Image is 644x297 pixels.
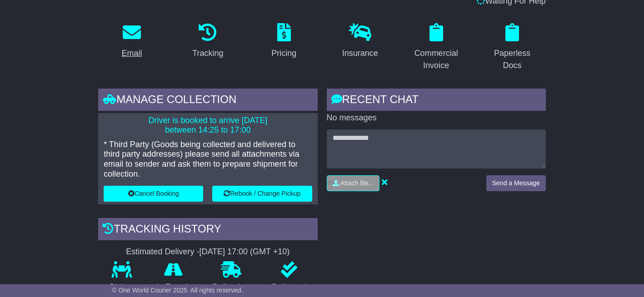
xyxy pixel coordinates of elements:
a: Commercial Invoice [403,20,469,75]
a: Pricing [265,20,302,63]
div: Tracking [192,47,223,59]
div: Paperless Docs [484,47,539,72]
div: RECENT CHAT [327,89,546,113]
a: Paperless Docs [479,20,545,75]
span: © One World Courier 2025. All rights reserved. [112,287,243,294]
div: Email [121,47,142,59]
div: Manage collection [98,89,317,113]
a: Insurance [336,20,384,63]
button: Cancel Booking [104,186,203,202]
div: [DATE] 17:00 (GMT +10) [199,247,290,257]
button: Rebook / Change Pickup [212,186,312,202]
p: * Third Party (Goods being collected and delivered to third party addresses) please send all atta... [104,140,312,179]
a: Email [115,20,148,63]
div: Pricing [271,47,296,59]
p: Delivering [201,282,260,292]
div: Commercial Invoice [409,47,464,72]
a: Tracking [186,20,229,63]
p: In Transit [145,282,202,292]
div: Tracking history [98,218,317,243]
p: No messages [327,113,546,123]
p: Driver is booked to arrive [DATE] between 14:25 to 17:00 [104,116,312,135]
div: Insurance [342,47,378,59]
div: Estimated Delivery - [98,247,317,257]
button: Send a Message [486,175,546,191]
p: Delivered [260,282,318,292]
p: Pickup [98,282,145,292]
